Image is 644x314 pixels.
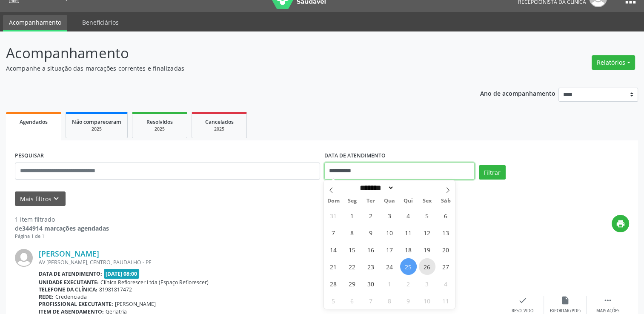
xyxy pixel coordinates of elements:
span: Setembro 8, 2025 [344,224,361,241]
span: Setembro 26, 2025 [419,258,435,275]
span: Outubro 10, 2025 [419,292,435,309]
img: img [15,249,33,267]
span: Setembro 29, 2025 [344,275,361,292]
span: Setembro 3, 2025 [381,207,398,224]
span: Setembro 24, 2025 [381,258,398,275]
span: Setembro 1, 2025 [344,207,361,224]
input: Year [394,183,422,192]
span: Não compareceram [72,118,121,126]
span: Outubro 2, 2025 [400,275,417,292]
span: Outubro 7, 2025 [363,292,379,309]
p: Acompanhamento [6,43,449,64]
div: Exportar (PDF) [550,308,581,314]
a: Beneficiários [76,15,125,30]
span: [PERSON_NAME] [115,300,156,308]
span: Setembro 4, 2025 [400,207,417,224]
span: Setembro 21, 2025 [325,258,342,275]
b: Telefone da clínica: [39,286,97,293]
span: Setembro 9, 2025 [363,224,379,241]
span: Setembro 19, 2025 [419,241,435,258]
span: Seg [343,198,361,204]
i: check [518,296,527,305]
span: Outubro 9, 2025 [400,292,417,309]
a: [PERSON_NAME] [39,249,99,258]
span: Setembro 23, 2025 [363,258,379,275]
b: Rede: [39,293,54,300]
span: Setembro 22, 2025 [344,258,361,275]
strong: 344914 marcações agendadas [22,224,109,232]
span: Qua [380,198,399,204]
a: Acompanhamento [3,15,67,31]
span: Cancelados [205,118,234,126]
i: insert_drive_file [561,296,570,305]
span: Outubro 4, 2025 [438,275,454,292]
div: 2025 [138,126,181,132]
span: Setembro 15, 2025 [344,241,361,258]
span: Setembro 2, 2025 [363,207,379,224]
span: Ter [361,198,380,204]
span: Setembro 6, 2025 [438,207,454,224]
span: Sáb [436,198,455,204]
p: Acompanhe a situação das marcações correntes e finalizadas [6,64,449,73]
span: 81981817472 [99,286,132,293]
span: Credenciada [55,293,87,300]
span: Setembro 18, 2025 [400,241,417,258]
span: Setembro 17, 2025 [381,241,398,258]
span: Setembro 11, 2025 [400,224,417,241]
span: Outubro 1, 2025 [381,275,398,292]
div: 2025 [72,126,121,132]
span: Sex [418,198,436,204]
span: Qui [399,198,418,204]
label: DATA DE ATENDIMENTO [324,149,386,163]
span: Setembro 25, 2025 [400,258,417,275]
select: Month [357,183,395,192]
b: Unidade executante: [39,279,99,286]
button: Relatórios [592,55,635,70]
span: Outubro 6, 2025 [344,292,361,309]
div: 1 item filtrado [15,215,109,224]
div: de [15,224,109,233]
span: Setembro 20, 2025 [438,241,454,258]
button: Mais filtroskeyboard_arrow_down [15,191,66,206]
span: Setembro 27, 2025 [438,258,454,275]
div: Página 1 de 1 [15,233,109,240]
span: Setembro 16, 2025 [363,241,379,258]
p: Ano de acompanhamento [480,88,555,98]
span: Setembro 12, 2025 [419,224,435,241]
span: Setembro 7, 2025 [325,224,342,241]
span: Setembro 5, 2025 [419,207,435,224]
span: Setembro 13, 2025 [438,224,454,241]
span: Agendados [20,118,48,126]
span: Outubro 11, 2025 [438,292,454,309]
span: Resolvidos [146,118,173,126]
div: Resolvido [512,308,533,314]
span: [DATE] 08:00 [104,269,140,279]
div: Mais ações [596,308,619,314]
span: Agosto 31, 2025 [325,207,342,224]
div: 2025 [198,126,240,132]
i:  [603,296,613,305]
i: print [616,219,625,228]
span: Outubro 5, 2025 [325,292,342,309]
div: AV [PERSON_NAME], CENTRO, PAUDALHO - PE [39,259,501,266]
i: keyboard_arrow_down [52,194,61,203]
b: Data de atendimento: [39,270,102,277]
span: Outubro 3, 2025 [419,275,435,292]
span: Setembro 28, 2025 [325,275,342,292]
span: Clínica Reflorescer Ltda (Espaço Reflorescer) [100,279,209,286]
span: Setembro 10, 2025 [381,224,398,241]
span: Setembro 14, 2025 [325,241,342,258]
button: print [612,215,629,232]
span: Outubro 8, 2025 [381,292,398,309]
span: Setembro 30, 2025 [363,275,379,292]
label: PESQUISAR [15,149,44,163]
b: Profissional executante: [39,300,113,308]
span: Dom [324,198,343,204]
button: Filtrar [479,165,506,180]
